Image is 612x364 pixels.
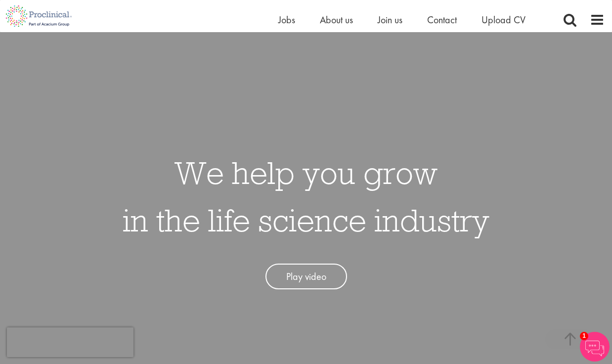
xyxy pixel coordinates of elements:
img: Chatbot [580,332,610,362]
a: Upload CV [481,13,525,26]
a: Contact [427,13,457,26]
h1: We help you grow in the life science industry [123,149,489,244]
a: About us [320,13,353,26]
a: Join us [378,13,402,26]
span: 1 [580,332,588,340]
a: Play video [265,264,347,290]
a: Jobs [278,13,295,26]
